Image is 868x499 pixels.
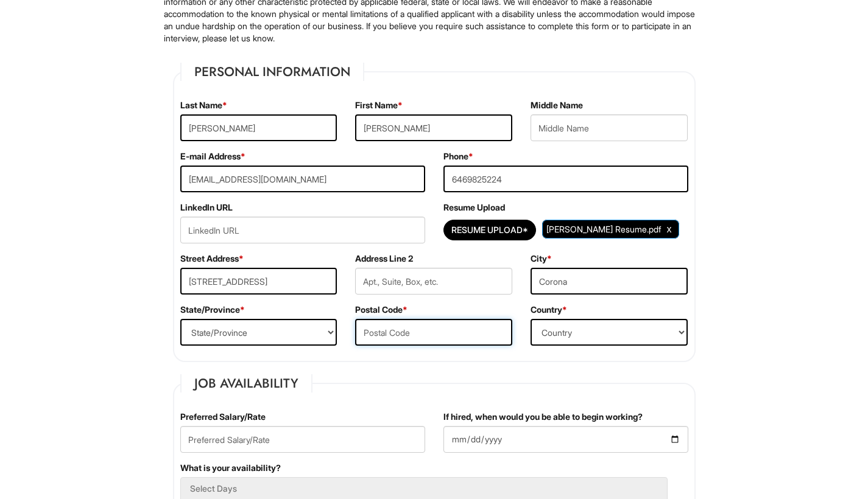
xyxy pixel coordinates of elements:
[180,374,312,393] legend: Job Availability
[180,462,281,474] label: What is your availability?
[531,304,567,316] label: Country
[180,253,244,265] label: Street Address
[180,166,425,192] input: E-mail Address
[355,114,512,141] input: First Name
[531,268,688,295] input: City
[190,484,658,493] h5: Select Days
[180,319,337,346] select: State/Province
[180,99,227,111] label: Last Name
[180,201,233,214] label: LinkedIn URL
[443,411,643,423] label: If hired, when would you be able to begin working?
[355,268,512,295] input: Apt., Suite, Box, etc.
[443,166,688,192] input: Phone
[180,114,337,141] input: Last Name
[443,150,473,162] label: Phone
[355,253,413,265] label: Address Line 2
[546,224,661,234] span: [PERSON_NAME] Resume.pdf
[180,304,245,316] label: State/Province
[531,114,688,141] input: Middle Name
[355,304,408,316] label: Postal Code
[180,411,266,423] label: Preferred Salary/Rate
[180,268,337,295] input: Street Address
[180,63,364,81] legend: Personal Information
[180,150,245,162] label: E-mail Address
[531,319,688,346] select: Country
[664,221,675,237] a: Clear Uploaded File
[443,220,536,240] button: Resume Upload*Resume Upload*
[180,217,425,243] input: LinkedIn URL
[443,201,505,214] label: Resume Upload
[180,426,425,453] input: Preferred Salary/Rate
[355,319,512,346] input: Postal Code
[531,253,552,265] label: City
[531,99,583,111] label: Middle Name
[355,99,403,111] label: First Name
